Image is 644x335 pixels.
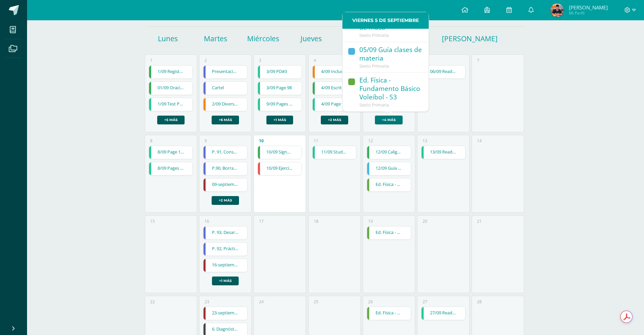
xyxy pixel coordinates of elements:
div: 2/09 Diversidad cultural (págs. 190-191) | Tarea [203,98,247,111]
div: Ed. Física - PRACTICA LIBRE Voleibol - S4 | Tarea [367,178,411,192]
a: +2 más [212,196,239,205]
div: 15 [150,218,155,224]
div: 26 [368,299,373,305]
a: +2 más [321,116,348,124]
h1: Viernes [336,34,382,43]
div: 13/09 ReadTheory 4 | Tarea [421,146,466,159]
a: 11/09 Study Guide #3 [313,146,356,159]
a: 1/09 Registros del lenguaje (págs. 178-180) [149,66,193,78]
a: 8/09 Pages 157-158 [149,162,193,175]
a: 16-septiembre - Biografía y música de [PERSON_NAME] [204,259,247,272]
div: 2 [205,57,207,63]
a: 2/09 Diversidad cultural (págs. 190-191) [204,98,247,111]
div: Ed. Física - Fundamento Básico Voleibol - S3 [359,76,422,102]
h1: Lunes [145,34,191,43]
div: 06/09 ReadTheory 3 | Tarea [421,65,466,79]
div: 23 [205,299,209,305]
a: 01/09 Oración (págs. 176-177) [149,82,193,95]
a: 05/09 Guía clases de materiaSexto Primaria [342,42,429,73]
div: 25 [314,299,318,305]
div: 11/09 Study Guide #3 | Tarea [312,146,357,159]
span: Sexto Primaria [359,102,389,108]
a: +5 más [157,116,185,124]
div: Cartel | Tarea [203,81,247,95]
div: 21 [477,218,482,224]
span: Sexto Primaria [359,32,389,38]
div: 19 [368,218,373,224]
div: P. 91, Conservación desde la cultura local | Tarea [203,146,247,159]
a: Cartel [204,82,247,95]
div: P. 93, Desarrollo humano | Tarea [203,226,247,240]
a: 1/09 Test PD#2 [149,98,193,111]
a: 4/09 Inclusión y exclusión sociale (págs. 194-195) [313,66,356,78]
span: [PERSON_NAME] [569,4,608,11]
div: 01/09 Oración (págs. 176-177) | Tarea [149,81,193,95]
div: 7 [477,57,479,63]
div: Viernes 5 de Septiembre [342,12,429,29]
div: 10 [259,138,264,144]
a: +1 más [266,116,293,124]
a: 12/09 Caligrafía (págs. 111-115) [367,146,411,159]
div: 9 [205,138,207,144]
div: Presentación cartel | Tarea [203,65,247,79]
a: 09-septiembre - Biografía y música [PERSON_NAME] [204,178,247,191]
div: 8 [150,138,152,144]
a: 10/09 Signos de puntuación (págs. 186-188) [258,146,302,159]
div: P.90, Borrar huellas | Tarea [203,162,247,175]
span: Mi Perfil [569,10,608,16]
a: +6 más [212,116,239,124]
a: 13/09 ReadTheory 4 [422,146,465,159]
a: P. 93, Desarrollo humano [204,226,247,239]
a: 12/09 Guía tabla periódica [367,162,411,175]
a: 4/09 Escritura de textos (págs. 184-185) [313,82,356,95]
a: Ed. Física - Fundamento Básico Voleibol - S5 [367,226,411,239]
div: 18 [314,218,318,224]
div: 8/09 Pages 157-158 | Tarea [149,162,193,175]
div: 22 [150,299,155,305]
div: 20 [423,218,427,224]
div: 10/09 Signos de puntuación (págs. 186-188) | Tarea [258,146,302,159]
h1: Jueves [288,34,334,43]
a: Ed. Física - Fundamento Básico Voleibol - S3Sexto Primaria [342,73,429,112]
div: 24 [259,299,264,305]
h1: Miércoles [240,34,286,43]
a: P.90, Borrar huellas [204,162,247,175]
div: 12 [368,138,373,144]
div: 23-septiembre - Biografía y música de Sebastian Bac | Tarea [203,307,247,320]
div: 16 [205,218,209,224]
a: 4/09 Page 99 [313,98,356,111]
div: 1/09 Test PD#2 | Tarea [149,98,193,111]
div: 27/09 ReadTheory 5 | Tarea [421,307,466,320]
a: 9/09 Pages 153-154 [258,98,302,111]
div: 27 [423,299,427,305]
div: 4/09 Escritura de textos (págs. 184-185) | Tarea [312,81,357,95]
div: 28 [477,299,482,305]
div: 16-septiembre - Biografía y música de Ernesto Monzón | Tarea [203,259,247,272]
div: 9/09 Pages 153-154 | Tarea [258,98,302,111]
div: 3/09 PD#3 | Tarea [258,65,302,79]
div: 1/09 Registros del lenguaje (págs. 178-180) | Tarea [149,65,193,79]
div: 13 [423,138,427,144]
div: 1 [150,57,152,63]
div: 09-septiembre - Biografía y música de Domingo Bethacourt | Tarea [203,178,247,192]
span: Sexto Primaria [359,63,389,69]
a: Ed. Física - PRACTICA LIBRE Voleibol - S4 [367,178,411,191]
div: 10/09 Ejercicio operaciones con enteros | Tarea [258,162,302,175]
div: 12/09 Caligrafía (págs. 111-115) | Tarea [367,146,411,159]
div: 17 [259,218,264,224]
div: 3 [259,57,261,63]
div: Ed. Física - PRACTICA DE JUEGO Voleibol - S6 | Tarea [367,307,411,320]
div: 14 [477,138,482,144]
div: 11 [314,138,318,144]
a: 10/09 Ejercicio operaciones con enteros [258,162,302,175]
a: 06/09 ReadTheory 3 [422,66,465,78]
div: 05/09 Guía clases de materia [359,46,422,63]
div: 4/09 Page 99 | Tarea [312,98,357,111]
a: 3/09 PD#3 [258,66,302,78]
h1: Martes [193,34,238,43]
div: Ed. Física - Fundamento Básico Voleibol - S5 | Tarea [367,226,411,240]
div: 12/09 Guía tabla periódica | Tarea [367,162,411,175]
div: 3/09 Page 98 | Tarea [258,81,302,95]
a: 3/09 Page 98 [258,82,302,95]
a: P. 92, Prácticas del altiplano [204,243,247,256]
